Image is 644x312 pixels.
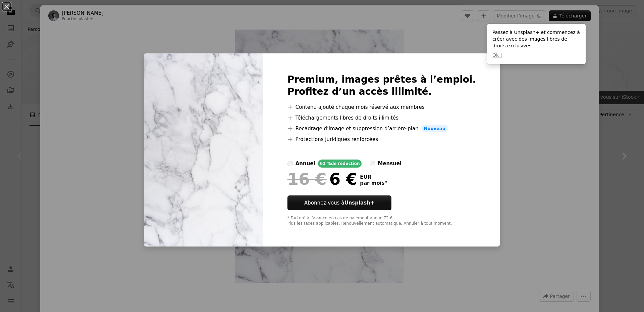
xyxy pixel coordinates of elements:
[318,160,362,168] div: 62 % de réduction
[287,161,293,166] input: annuel62 %de réduction
[287,195,391,210] button: Abonnez-vous àUnsplash+
[287,216,476,226] div: * Facturé à l’avance en cas de paiement annuel 72 € Plus les taxes applicables. Renouvellement au...
[144,53,263,247] img: premium_photo-1701192799337-d93f93714b4e
[378,160,401,168] div: mensuel
[421,125,448,133] span: Nouveau
[287,74,476,98] h2: Premium, images prêtes à l’emploi. Profitez d’un accès illimité.
[487,24,586,64] div: Passez à Unsplash+ et commencez à créer avec des images libres de droits exclusives.
[492,52,502,59] button: Ok !
[344,200,374,206] strong: Unsplash+
[287,103,476,111] li: Contenu ajouté chaque mois réservé aux membres
[287,125,476,133] li: Recadrage d’image et suppression d’arrière-plan
[287,170,357,188] div: 6 €
[287,170,327,188] span: 16 €
[287,135,476,143] li: Protections juridiques renforcées
[360,180,387,186] span: par mois *
[287,114,476,122] li: Téléchargements libres de droits illimités
[296,160,315,168] div: annuel
[360,174,387,180] span: EUR
[370,161,375,166] input: mensuel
